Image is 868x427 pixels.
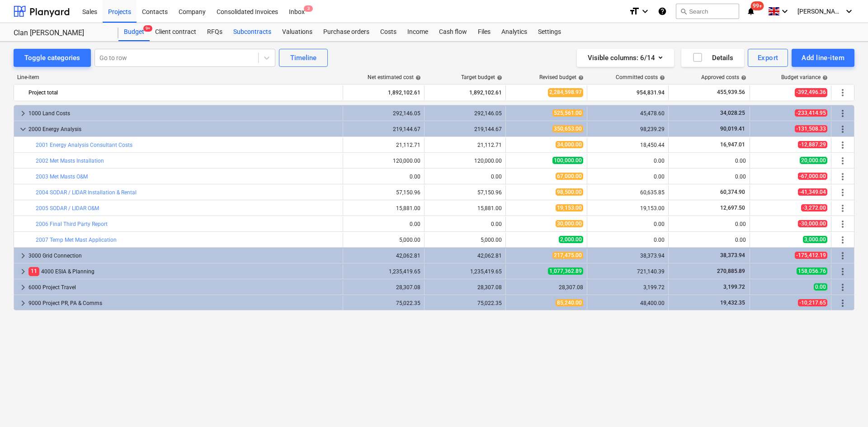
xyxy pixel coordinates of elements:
span: 2,284,598.97 [548,88,583,97]
div: 0.00 [672,158,746,164]
span: 0.00 [814,283,827,291]
div: 42,062.81 [428,253,502,259]
a: Budget9+ [118,23,150,41]
div: 57,150.96 [428,189,502,196]
div: Committed costs [616,74,665,80]
i: keyboard_arrow_down [844,6,854,17]
span: 60,374.90 [719,189,746,195]
div: 48,400.00 [591,300,665,306]
span: -233,414.95 [795,109,827,117]
div: 120,000.00 [428,158,502,164]
span: More actions [837,108,848,119]
div: 21,112.71 [428,142,502,148]
span: -3,272.00 [801,204,827,211]
span: 19,153.00 [556,204,583,211]
span: -131,508.33 [795,125,827,132]
div: Add line-item [802,52,844,64]
span: 19,432.35 [719,300,746,306]
div: Export [758,52,778,64]
div: 292,146.05 [347,110,420,117]
div: 2000 Energy Analysis [28,122,339,136]
div: 0.00 [591,221,665,227]
span: More actions [837,235,848,245]
i: notifications [746,6,755,17]
div: 1,235,419.65 [347,268,420,275]
a: 2005 SODAR / LIDAR O&M [36,205,99,211]
div: 120,000.00 [347,158,420,164]
span: [PERSON_NAME] [797,8,843,15]
div: Budget variance [781,74,828,80]
span: More actions [837,266,848,277]
div: 28,307.08 [347,284,420,291]
div: Budget [118,23,150,41]
span: More actions [837,155,848,166]
div: 4000 ESIA & Planning [28,264,339,279]
div: 0.00 [428,174,502,180]
div: Files [472,23,496,41]
span: 20,000.00 [800,157,827,164]
a: Cash flow [434,23,472,41]
div: 45,478.60 [591,110,665,117]
div: 3000 Grid Connection [28,249,339,263]
div: 954,831.94 [591,85,665,100]
a: Costs [375,23,402,41]
span: 85,240.00 [556,299,583,306]
span: More actions [837,171,848,182]
div: 292,146.05 [428,110,502,117]
div: Revised budget [539,74,584,80]
span: keyboard_arrow_right [18,266,28,277]
div: 0.00 [672,237,746,243]
span: 525,561.00 [552,109,583,117]
span: keyboard_arrow_right [18,250,28,261]
span: 100,000.00 [552,157,583,164]
span: 3 [304,5,313,12]
div: 28,307.08 [428,284,502,291]
a: Subcontracts [228,23,277,41]
button: Search [676,4,739,19]
div: 75,022.35 [428,300,502,306]
div: 1,892,102.61 [428,85,502,100]
i: format_size [629,6,640,17]
a: 2004 SODAR / LIDAR Installation & Rental [36,189,137,196]
div: Visible columns : 6/14 [588,52,663,64]
span: keyboard_arrow_right [18,298,28,309]
div: Details [692,52,733,64]
span: 34,028.25 [719,110,746,116]
button: Details [681,49,744,67]
span: More actions [837,87,848,98]
span: -10,217.65 [798,299,827,306]
a: 2007 Temp Met Mast Application [36,237,117,243]
button: Timeline [279,49,328,67]
span: 30,000.00 [556,220,583,227]
a: Settings [533,23,566,41]
div: 1,235,419.65 [428,268,502,275]
span: keyboard_arrow_right [18,108,28,119]
span: 38,373.94 [719,252,746,258]
div: Line-item [14,74,344,80]
span: More actions [837,298,848,309]
span: -392,496.36 [795,88,827,97]
span: 16,947.01 [719,141,746,148]
div: 38,373.94 [591,253,665,259]
a: Purchase orders [318,23,375,41]
div: Clan [PERSON_NAME] [14,28,108,38]
a: Analytics [496,23,533,41]
span: 34,000.00 [556,141,583,148]
div: 6000 Project Travel [28,280,339,295]
div: 0.00 [347,174,420,180]
i: keyboard_arrow_down [779,6,790,17]
a: Valuations [277,23,318,41]
div: 15,881.00 [347,205,420,211]
button: Export [748,49,788,67]
div: 0.00 [591,174,665,180]
div: 0.00 [672,174,746,180]
div: Income [402,23,434,41]
span: help [739,75,746,80]
div: 21,112.71 [347,142,420,148]
button: Toggle categories [14,49,91,67]
span: 3,000.00 [803,236,827,243]
span: 350,653.00 [552,125,583,132]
